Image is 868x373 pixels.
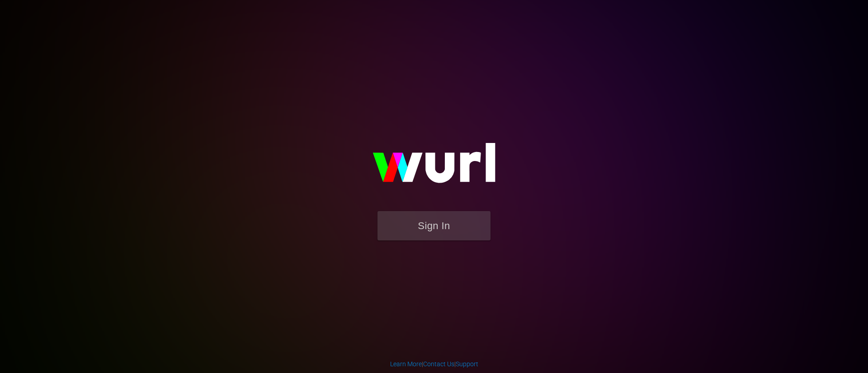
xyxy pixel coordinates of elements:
a: Support [456,360,478,368]
button: Sign In [377,211,491,240]
a: Contact Us [423,360,454,368]
div: | | [390,359,478,368]
img: wurl-logo-on-black-223613ac3d8ba8fe6dc639794a292ebdb59501304c7dfd60c99c58986ef67473.svg [344,124,524,211]
a: Learn More [390,360,422,368]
